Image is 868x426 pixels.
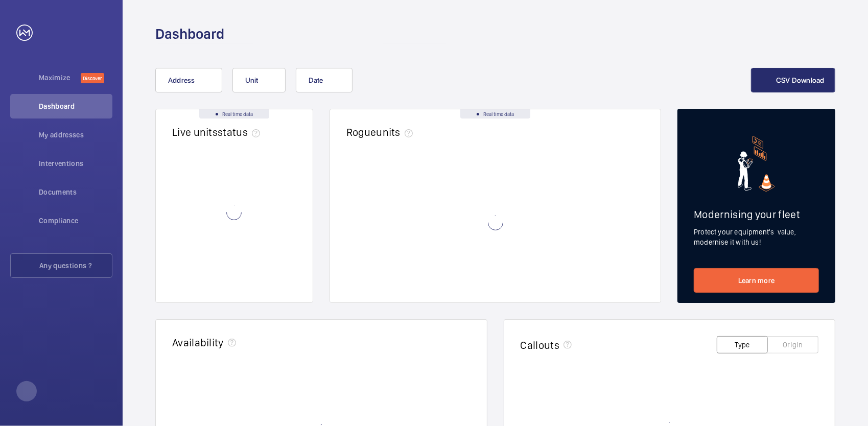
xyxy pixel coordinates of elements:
span: Maximize [39,73,81,83]
button: Unit [232,68,286,92]
button: CSV Download [751,68,835,92]
button: Origin [767,336,818,353]
p: Protect your equipment's value, modernise it with us! [694,227,819,247]
h2: Callouts [521,339,560,351]
span: Documents [39,187,112,197]
div: Real time data [199,109,269,119]
h1: Dashboard [155,25,224,43]
a: Learn more [694,268,819,293]
h2: Modernising your fleet [694,208,819,221]
h2: Live units [172,126,264,138]
div: Real time data [460,109,530,119]
h2: Availability [172,336,224,349]
span: Unit [245,76,259,84]
span: Dashboard [39,101,112,111]
span: Compliance [39,216,112,226]
span: My addresses [39,130,112,140]
h2: Rogue [346,126,417,138]
button: Address [155,68,222,92]
button: Type [717,336,768,353]
span: Interventions [39,158,112,169]
span: Date [309,76,323,84]
span: Discover [81,73,104,83]
span: CSV Download [776,76,825,84]
span: Address [168,76,195,84]
img: marketing-card.svg [738,136,775,192]
span: status [218,126,264,138]
span: Any questions ? [39,261,112,271]
button: Date [296,68,353,92]
span: units [376,126,417,138]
